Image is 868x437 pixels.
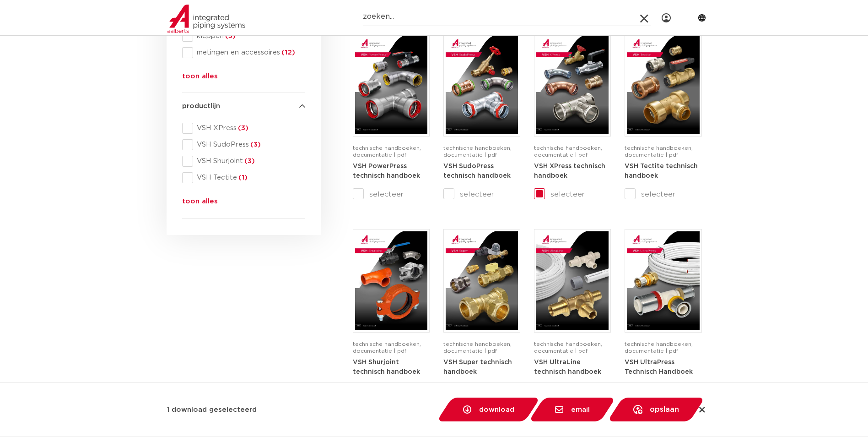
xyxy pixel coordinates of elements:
[443,189,520,200] label: selecteer
[353,359,420,376] a: VSH Shurjoint technisch handboek
[534,341,602,354] span: technische handboeken, documentatie | pdf
[479,406,514,413] span: download
[534,163,605,180] a: VSH XPress technisch handboek
[443,359,512,376] a: VSH Super technisch handboek
[363,8,651,26] input: zoeken...
[443,163,511,180] a: VSH SudoPress technisch handboek
[627,35,699,134] img: VSH-Tectite_A4TM_5009376-2024-2.0_NL-pdf.jpg
[182,47,305,58] div: metingen en accessoires(12)
[625,189,701,200] label: selecteer
[355,231,427,330] img: VSH-Shurjoint_A4TM_5008731_2024_3.0_EN-pdf.jpg
[446,231,518,330] img: VSH-Super_A4TM_5007411-2022-2.1_NL-1-pdf.jpg
[182,196,218,211] button: toon alles
[182,101,305,112] h4: productlijn
[443,341,512,354] span: technische handboeken, documentatie | pdf
[193,48,305,57] span: metingen en accessoires
[182,71,218,86] button: toon alles
[237,174,248,181] span: (1)
[193,32,305,41] span: kleppen
[443,145,512,158] span: technische handboeken, documentatie | pdf
[249,141,261,148] span: (3)
[625,359,693,376] a: VSH UltraPress Technisch Handboek
[182,31,305,42] div: kleppen(3)
[437,398,540,421] a: download
[167,406,257,413] strong: 1 download geselecteerd
[446,35,518,134] img: VSH-SudoPress_A4TM_5001604-2023-3.0_NL-pdf.jpg
[182,172,305,183] div: VSH Tectite(1)
[353,145,421,158] span: technische handboeken, documentatie | pdf
[534,359,601,376] a: VSH UltraLine technisch handboek
[355,35,427,134] img: VSH-PowerPress_A4TM_5008817_2024_3.1_NL-pdf.jpg
[193,173,305,182] span: VSH Tectite
[534,145,602,158] span: technische handboeken, documentatie | pdf
[627,231,699,330] img: VSH-UltraPress_A4TM_5008751_2025_3.0_NL-pdf.jpg
[193,140,305,149] span: VSH SudoPress
[182,156,305,167] div: VSH Shurjoint(3)
[534,189,611,200] label: selecteer
[224,33,236,39] span: (3)
[237,125,248,131] span: (3)
[353,189,430,200] label: selecteer
[182,123,305,134] div: VSH XPress(3)
[353,341,421,354] span: technische handboeken, documentatie | pdf
[536,35,609,134] img: VSH-XPress_A4TM_5008762_2025_4.1_NL-pdf.jpg
[193,124,305,133] span: VSH XPress
[536,231,609,330] img: VSH-UltraLine_A4TM_5010216_2022_1.0_NL-pdf.jpg
[625,341,693,354] span: technische handboeken, documentatie | pdf
[625,145,693,158] span: technische handboeken, documentatie | pdf
[528,398,616,421] a: email
[243,158,255,164] span: (3)
[280,49,295,56] span: (12)
[182,139,305,150] div: VSH SudoPress(3)
[650,406,679,413] span: opslaan
[625,163,698,180] a: VSH Tectite technisch handboek
[353,163,420,180] a: VSH PowerPress technisch handboek
[571,406,590,413] span: email
[193,157,305,166] span: VSH Shurjoint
